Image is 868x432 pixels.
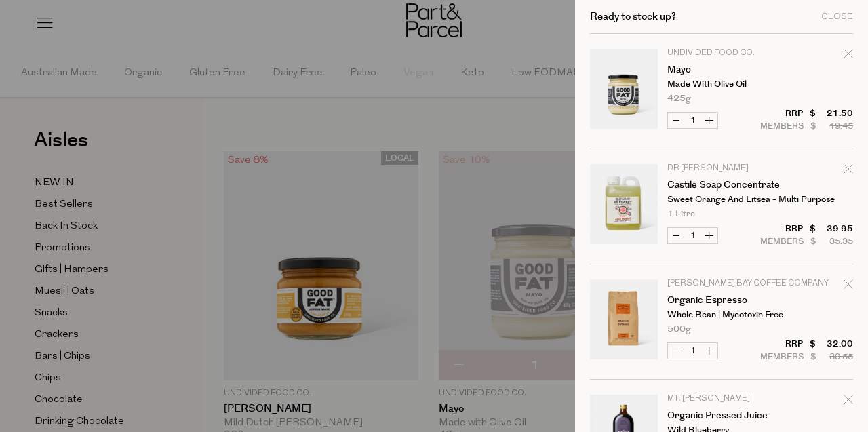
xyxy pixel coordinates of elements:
[667,279,772,288] p: [PERSON_NAME] Bay Coffee Company
[667,210,695,218] span: 1 Litre
[684,343,701,359] input: QTY Organic Espresso
[844,162,853,180] div: Remove Castile Soap Concentrate
[667,49,772,57] p: Undivided Food Co.
[844,393,853,411] div: Remove Organic Pressed Juice
[667,65,772,75] a: Mayo
[667,94,691,103] span: 425g
[684,113,701,128] input: QTY Mayo
[590,12,676,22] h2: Ready to stock up?
[667,296,772,305] a: Organic Espresso
[667,195,772,204] p: Sweet Orange and Litsea - Multi Purpose
[844,47,853,65] div: Remove Mayo
[684,228,701,243] input: QTY Castile Soap Concentrate
[667,180,772,190] a: Castile Soap Concentrate
[667,311,772,319] p: Whole Bean | Mycotoxin Free
[667,411,772,420] a: Organic Pressed Juice
[844,277,853,296] div: Remove Organic Espresso
[821,12,853,21] div: Close
[667,164,772,172] p: Dr [PERSON_NAME]
[667,80,772,89] p: Made with Olive Oil
[667,395,772,403] p: Mt. [PERSON_NAME]
[667,325,691,334] span: 500g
